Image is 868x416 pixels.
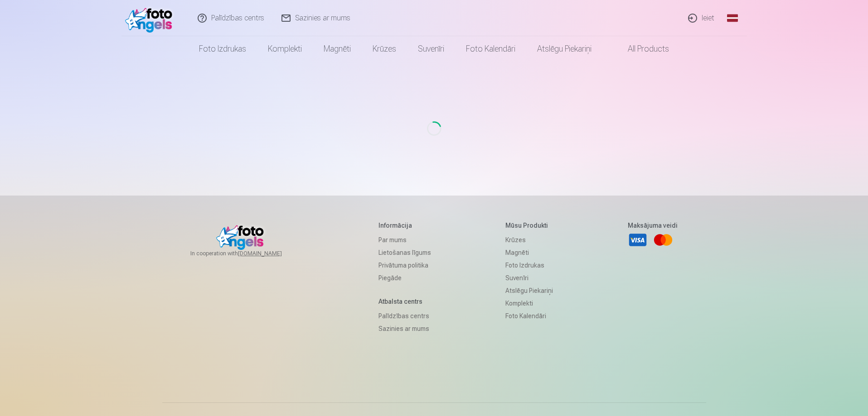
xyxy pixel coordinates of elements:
h5: Mūsu produkti [505,221,553,230]
h5: Atbalsta centrs [378,297,431,306]
a: Palīdzības centrs [378,310,431,322]
a: Foto kalendāri [505,310,553,322]
a: Krūzes [505,234,553,246]
a: Foto izdrukas [505,259,553,272]
a: Par mums [378,234,431,246]
a: Suvenīri [407,36,455,62]
a: Piegāde [378,272,431,284]
a: Sazinies ar mums [378,322,431,335]
span: In cooperation with [190,250,304,257]
a: Komplekti [257,36,313,62]
a: [DOMAIN_NAME] [238,250,304,257]
a: All products [602,36,680,62]
a: Foto kalendāri [455,36,526,62]
a: Suvenīri [505,272,553,284]
a: Atslēgu piekariņi [505,284,553,297]
a: Lietošanas līgums [378,246,431,259]
a: Komplekti [505,297,553,310]
h5: Informācija [378,221,431,230]
a: Foto izdrukas [188,36,257,62]
a: Magnēti [505,246,553,259]
a: Visa [628,230,648,250]
img: /fa1 [125,4,177,33]
a: Magnēti [313,36,362,62]
a: Krūzes [362,36,407,62]
a: Atslēgu piekariņi [526,36,602,62]
a: Mastercard [653,230,673,250]
a: Privātuma politika [378,259,431,272]
h5: Maksājuma veidi [628,221,678,230]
